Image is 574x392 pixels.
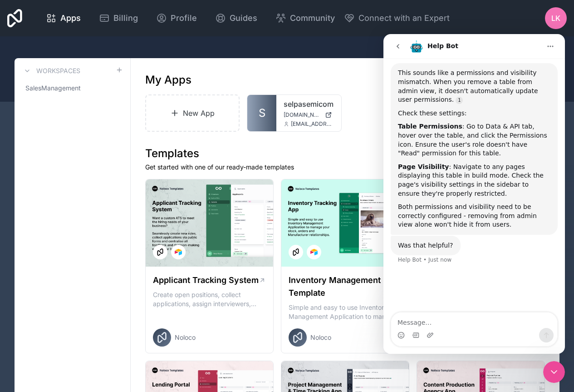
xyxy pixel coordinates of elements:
span: LK [551,13,560,24]
button: Connect with an Expert [344,12,450,25]
a: Workspaces [22,65,80,76]
iframe: Intercom live chat [383,34,565,354]
a: New App [145,94,240,132]
span: Noloco [175,333,196,342]
span: Connect with an Expert [358,12,450,25]
span: Billing [113,12,138,25]
span: S [259,106,265,120]
h1: My Apps [145,73,191,87]
span: [EMAIL_ADDRESS][DOMAIN_NAME] [291,120,334,128]
a: SalesManagement [22,80,123,96]
span: Community [290,12,335,25]
a: Profile [149,8,204,28]
a: Apps [39,8,88,28]
a: [DOMAIN_NAME] [284,111,334,119]
p: Create open positions, collect applications, assign interviewers, centralise candidate feedback a... [153,290,266,308]
span: [DOMAIN_NAME] [284,111,321,119]
h1: Applicant Tracking System [153,274,259,287]
span: Apps [60,12,81,25]
p: Get started with one of our ready-made templates [145,163,545,172]
a: Guides [208,8,265,28]
a: selpasemicom [284,99,334,109]
h1: Inventory Management Template [289,274,396,299]
h3: Workspaces [36,66,80,75]
a: Billing [92,8,145,28]
span: Profile [171,12,197,25]
img: Airtable Logo [310,248,318,256]
iframe: Intercom live chat [543,361,565,383]
a: S [247,95,276,131]
span: Guides [230,12,257,25]
h1: Templates [145,146,545,161]
a: Community [268,8,342,28]
span: Noloco [310,333,331,342]
span: SalesManagement [25,84,81,93]
img: Airtable Logo [175,248,182,256]
p: Simple and easy to use Inventory Management Application to manage your stock, orders and Manufact... [289,303,402,321]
